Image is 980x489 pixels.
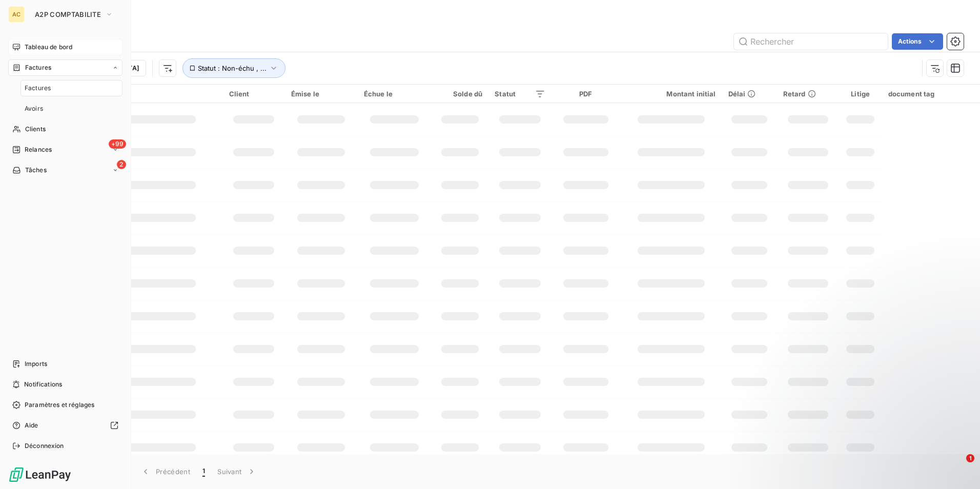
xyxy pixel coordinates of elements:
[734,33,888,50] input: Rechercher
[25,421,38,430] span: Aide
[437,90,482,98] div: Solde dû
[558,90,614,98] div: PDF
[8,6,25,23] div: AC
[24,380,62,389] span: Notifications
[25,441,64,451] span: Déconnexion
[198,64,267,72] span: Statut : Non-échu , ...
[196,461,211,482] button: 1
[117,160,126,169] span: 2
[202,466,205,477] span: 1
[25,63,51,72] span: Factures
[8,466,72,483] img: Logo LeanPay
[8,417,122,434] a: Aide
[945,454,970,479] iframe: Intercom live chat
[783,90,833,98] div: Retard
[25,43,72,52] span: Tableau de bord
[109,139,126,149] span: +99
[888,90,974,98] div: document tag
[845,90,876,98] div: Litige
[25,400,94,410] span: Paramètres et réglages
[495,90,545,98] div: Statut
[35,10,101,18] span: A2P COMPTABILITE
[966,454,974,462] span: 1
[291,90,352,98] div: Émise le
[25,125,46,134] span: Clients
[25,104,43,113] span: Avoirs
[25,84,51,93] span: Factures
[25,145,52,154] span: Relances
[182,58,285,78] button: Statut : Non-échu , ...
[25,166,47,175] span: Tâches
[892,33,943,50] button: Actions
[134,461,196,482] button: Précédent
[364,90,425,98] div: Échue le
[25,359,47,369] span: Imports
[229,90,279,98] div: Client
[626,90,716,98] div: Montant initial
[728,90,771,98] div: Délai
[775,390,980,461] iframe: Intercom notifications message
[211,461,263,482] button: Suivant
